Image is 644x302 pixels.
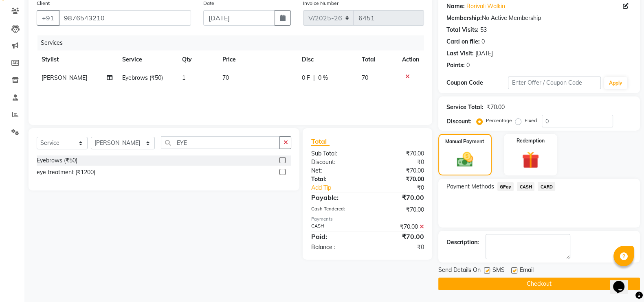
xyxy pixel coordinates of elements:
[446,14,632,22] div: No Active Membership
[397,50,424,69] th: Action
[486,117,512,124] label: Percentage
[520,266,534,276] span: Email
[367,243,430,252] div: ₹0
[311,137,330,146] span: Total
[610,269,636,294] iframe: chat widget
[446,238,479,247] div: Description:
[508,77,601,89] input: Enter Offer / Coupon Code
[161,136,280,149] input: Search or Scan
[177,50,217,69] th: Qty
[222,74,229,81] span: 70
[452,150,478,169] img: _cash.svg
[37,156,77,165] div: Eyebrows (₹50)
[313,74,315,82] span: |
[538,182,555,191] span: CARD
[487,103,505,112] div: ₹70.00
[305,206,367,214] div: Cash Tendered:
[218,50,297,69] th: Price
[302,74,310,82] span: 0 F
[378,184,430,192] div: ₹0
[604,77,627,89] button: Apply
[305,158,367,166] div: Discount:
[438,278,640,290] button: Checkout
[362,74,368,81] span: 70
[446,79,508,87] div: Coupon Code
[475,49,493,58] div: [DATE]
[37,10,59,26] button: +91
[305,184,378,192] a: Add Tip
[367,232,430,241] div: ₹70.00
[318,74,328,82] span: 0 %
[297,50,357,69] th: Disc
[367,206,430,214] div: ₹70.00
[446,14,482,22] div: Membership:
[305,166,367,175] div: Net:
[446,26,479,34] div: Total Visits:
[37,50,117,69] th: Stylist
[305,243,367,252] div: Balance :
[466,61,470,70] div: 0
[480,26,487,34] div: 53
[305,193,367,202] div: Payable:
[122,74,163,81] span: Eyebrows (₹50)
[37,35,430,50] div: Services
[367,149,430,158] div: ₹70.00
[59,10,191,26] input: Search by Name/Mobile/Email/Code
[492,266,505,276] span: SMS
[117,50,177,69] th: Service
[517,182,534,191] span: CASH
[367,175,430,184] div: ₹70.00
[446,37,480,46] div: Card on file:
[311,216,424,223] div: Payments
[305,223,367,231] div: CASH
[517,149,544,171] img: _gift.svg
[42,74,87,81] span: [PERSON_NAME]
[367,193,430,202] div: ₹70.00
[305,232,367,241] div: Paid:
[446,2,465,11] div: Name:
[497,182,514,191] span: GPay
[367,158,430,166] div: ₹0
[525,117,537,124] label: Fixed
[305,175,367,184] div: Total:
[446,103,484,112] div: Service Total:
[438,266,481,276] span: Send Details On
[445,138,484,145] label: Manual Payment
[367,166,430,175] div: ₹70.00
[446,182,494,191] span: Payment Methods
[357,50,397,69] th: Total
[182,74,185,81] span: 1
[446,49,474,58] div: Last Visit:
[517,137,545,144] label: Redemption
[446,61,465,70] div: Points:
[367,223,430,231] div: ₹70.00
[481,37,485,46] div: 0
[37,168,95,177] div: eye treatment (₹1200)
[466,2,505,11] a: Borivali Walkin
[446,117,472,126] div: Discount:
[305,149,367,158] div: Sub Total:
